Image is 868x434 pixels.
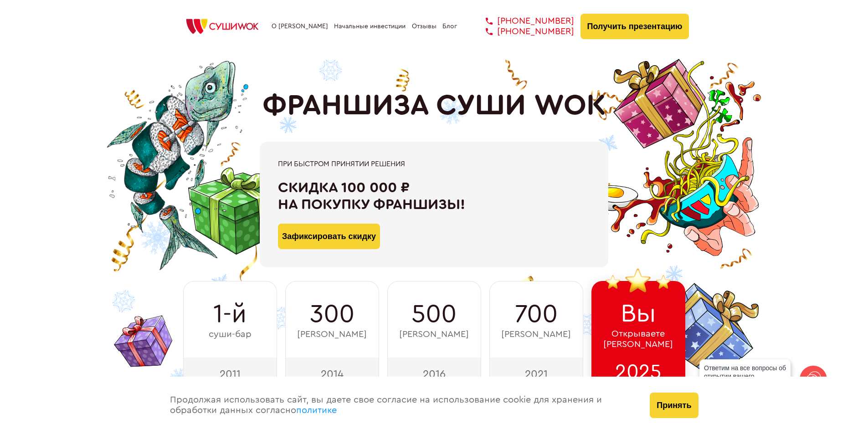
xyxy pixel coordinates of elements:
div: 2011 [183,357,277,390]
a: [PHONE_NUMBER] [472,26,574,37]
span: [PERSON_NAME] [297,329,367,340]
div: Продолжая использовать сайт, вы даете свое согласие на использование cookie для хранения и обрабо... [161,377,641,434]
span: 500 [411,300,457,329]
span: [PERSON_NAME] [501,329,571,340]
a: [PHONE_NUMBER] [472,16,574,26]
img: СУШИWOK [179,16,266,36]
h1: ФРАНШИЗА СУШИ WOK [262,89,606,123]
a: Начальные инвестиции [334,23,406,30]
span: 1-й [213,300,247,329]
div: 2016 [387,357,481,390]
span: суши-бар [209,329,252,340]
a: О [PERSON_NAME] [272,23,328,30]
a: Блог [442,23,457,30]
a: Отзывы [412,23,437,30]
div: 2021 [489,357,583,390]
span: [PERSON_NAME] [399,329,469,340]
div: При быстром принятии решения [278,160,590,168]
div: 2014 [285,357,379,390]
button: Получить презентацию [580,14,689,39]
span: Открываете [PERSON_NAME] [603,329,673,350]
span: Вы [621,299,656,328]
button: Зафиксировать скидку [278,224,380,249]
span: 700 [515,300,558,329]
a: политике [296,406,337,415]
div: Скидка 100 000 ₽ на покупку франшизы! [278,179,590,213]
span: 300 [310,300,354,329]
div: 2025 [591,357,685,390]
button: Принять [650,393,698,418]
div: Ответим на все вопросы об открытии вашего [PERSON_NAME]! [699,359,791,393]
